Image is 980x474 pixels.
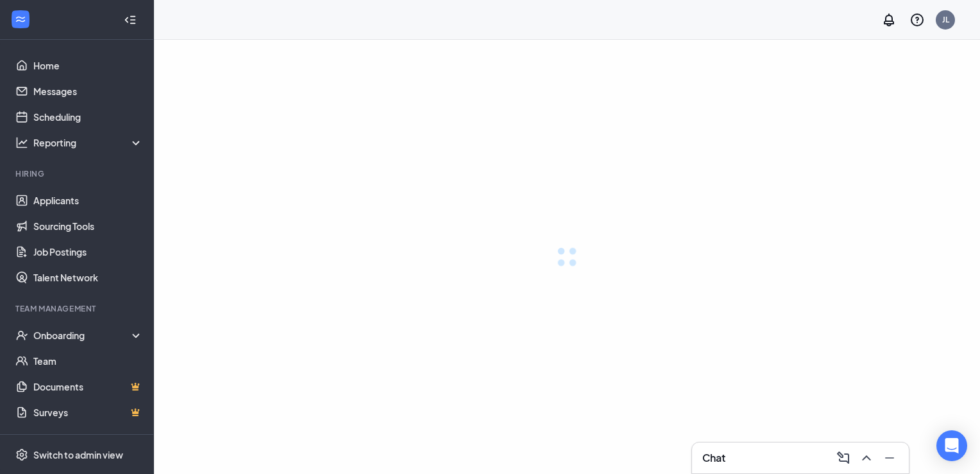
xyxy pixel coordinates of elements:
[124,13,137,26] svg: Collapse
[859,450,874,466] svg: ChevronUp
[33,329,144,342] div: Onboarding
[15,168,140,179] div: Hiring
[832,448,852,468] button: ComposeMessage
[33,188,143,213] a: Applicants
[33,448,123,461] div: Switch to admin view
[882,450,897,466] svg: Minimize
[702,451,725,465] h3: Chat
[33,104,143,130] a: Scheduling
[15,136,28,149] svg: Analysis
[942,14,949,25] div: JL
[881,12,897,28] svg: Notifications
[33,213,143,239] a: Sourcing Tools
[33,53,143,78] a: Home
[909,12,925,28] svg: QuestionInfo
[33,374,143,399] a: DocumentsCrown
[15,303,140,314] div: Team Management
[33,78,143,104] a: Messages
[836,450,851,466] svg: ComposeMessage
[14,13,27,26] svg: WorkstreamLogo
[33,348,143,374] a: Team
[33,399,143,425] a: SurveysCrown
[15,329,28,342] svg: UserCheck
[33,265,143,290] a: Talent Network
[878,448,899,468] button: Minimize
[936,430,967,461] div: Open Intercom Messenger
[33,136,144,149] div: Reporting
[33,239,143,265] a: Job Postings
[855,448,875,468] button: ChevronUp
[15,448,28,461] svg: Settings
